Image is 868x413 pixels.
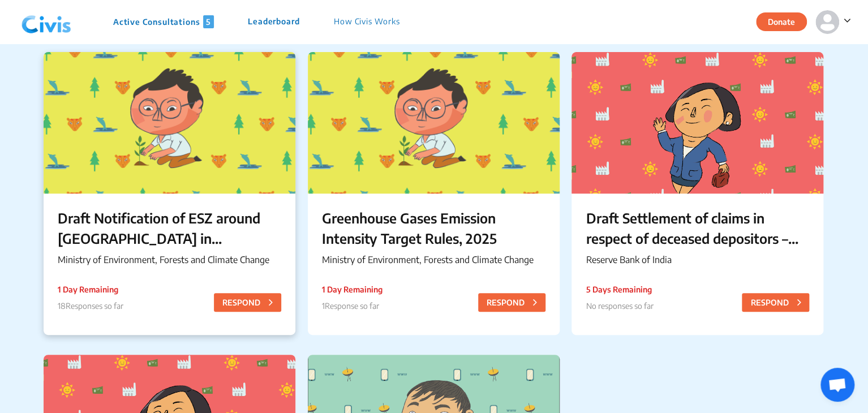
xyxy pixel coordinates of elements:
span: No responses so far [586,301,653,311]
p: Ministry of Environment, Forests and Climate Change [58,253,281,266]
p: Reserve Bank of India [586,253,809,266]
button: RESPOND [742,293,809,312]
p: 18 [58,300,123,312]
p: Ministry of Environment, Forests and Climate Change [322,253,545,266]
p: 1 Day Remaining [58,283,123,295]
a: Open chat [820,368,854,402]
button: Donate [756,12,807,31]
a: Donate [756,15,815,27]
span: Response so far [325,301,379,311]
p: Active Consultations [113,15,214,28]
span: Responses so far [66,301,123,311]
p: Draft Settlement of claims in respect of deceased depositors – Simplification of Procedure [586,208,809,248]
p: Draft Notification of ESZ around [GEOGRAPHIC_DATA] in [GEOGRAPHIC_DATA] [58,208,281,248]
img: navlogo.png [17,5,76,39]
p: How Civis Works [334,15,400,28]
p: 5 Days Remaining [586,283,653,295]
button: RESPOND [214,293,281,312]
p: 1 Day Remaining [322,283,383,295]
img: person-default.svg [815,10,839,34]
button: RESPOND [478,293,545,312]
p: 1 [322,300,383,312]
p: Leaderboard [248,15,300,28]
p: Greenhouse Gases Emission Intensity Target Rules, 2025 [322,208,545,248]
a: Draft Settlement of claims in respect of deceased depositors – Simplification of ProcedureReserve... [571,52,823,335]
span: 5 [203,15,214,28]
a: Greenhouse Gases Emission Intensity Target Rules, 2025Ministry of Environment, Forests and Climat... [308,52,560,335]
a: Draft Notification of ESZ around [GEOGRAPHIC_DATA] in [GEOGRAPHIC_DATA]Ministry of Environment, F... [44,52,295,335]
